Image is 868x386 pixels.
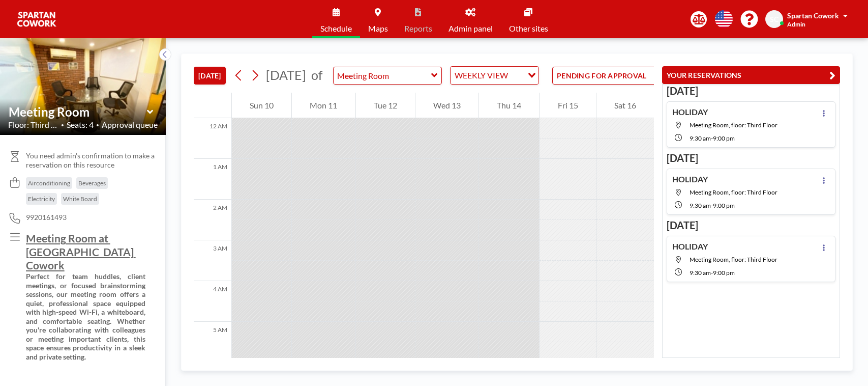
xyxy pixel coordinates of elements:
[511,69,522,82] input: Search for option
[292,93,355,118] div: Mon 11
[194,67,226,85] button: [DATE]
[690,256,777,263] span: Meeting Room, floor: Third Floor
[672,107,708,117] h4: HOLIDAY
[320,24,352,33] span: Schedule
[9,104,147,119] input: Meeting Room
[690,121,777,129] span: Meeting Room, floor: Third Floor
[63,195,97,203] span: White Board
[787,11,839,20] span: Spartan Cowork
[26,213,67,222] span: 9920161493
[194,200,231,240] div: 2 AM
[711,202,713,209] span: -
[8,120,58,130] span: Floor: Third Flo...
[711,134,713,142] span: -
[690,269,711,277] span: 9:30 AM
[311,67,322,83] span: of
[690,134,711,142] span: 9:30 AM
[713,269,735,277] span: 9:00 PM
[26,151,158,169] span: You need admin's confirmation to make a reservation on this resource
[334,67,431,84] input: Meeting Room
[368,24,388,33] span: Maps
[662,66,840,84] button: YOUR RESERVATIONS
[787,20,805,28] span: Admin
[26,232,136,271] u: Meeting Room at [GEOGRAPHIC_DATA] Cowork
[232,93,291,118] div: Sun 10
[356,93,415,118] div: Tue 12
[448,24,493,33] span: Admin panel
[61,122,64,128] span: •
[770,15,779,24] span: SC
[194,322,231,363] div: 5 AM
[78,179,106,187] span: Beverages
[266,67,306,82] span: [DATE]
[453,69,510,82] span: WEEKLY VIEW
[667,152,835,164] h3: [DATE]
[672,241,708,252] h4: HOLIDAY
[479,93,539,118] div: Thu 14
[540,93,595,118] div: Fri 15
[552,67,666,85] button: PENDING FOR APPROVAL
[451,67,538,84] div: Search for option
[28,195,55,203] span: Electricity
[67,120,94,130] span: Seats: 4
[690,188,777,196] span: Meeting Room, floor: Third Floor
[713,134,735,142] span: 9:00 PM
[509,24,548,33] span: Other sites
[672,174,708,184] h4: HOLIDAY
[667,85,835,97] h3: [DATE]
[690,202,711,209] span: 9:30 AM
[667,219,835,232] h3: [DATE]
[28,179,70,187] span: Airconditioning
[16,9,57,30] img: organization-logo
[194,281,231,322] div: 4 AM
[194,159,231,200] div: 1 AM
[596,93,654,118] div: Sat 16
[711,269,713,277] span: -
[415,93,478,118] div: Wed 13
[404,24,432,33] span: Reports
[713,202,735,209] span: 9:00 PM
[102,120,158,130] span: Approval queue
[26,272,147,361] strong: Perfect for team huddles, client meetings, or focused brainstorming sessions, our meeting room of...
[194,240,231,281] div: 3 AM
[96,122,99,128] span: •
[194,118,231,159] div: 12 AM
